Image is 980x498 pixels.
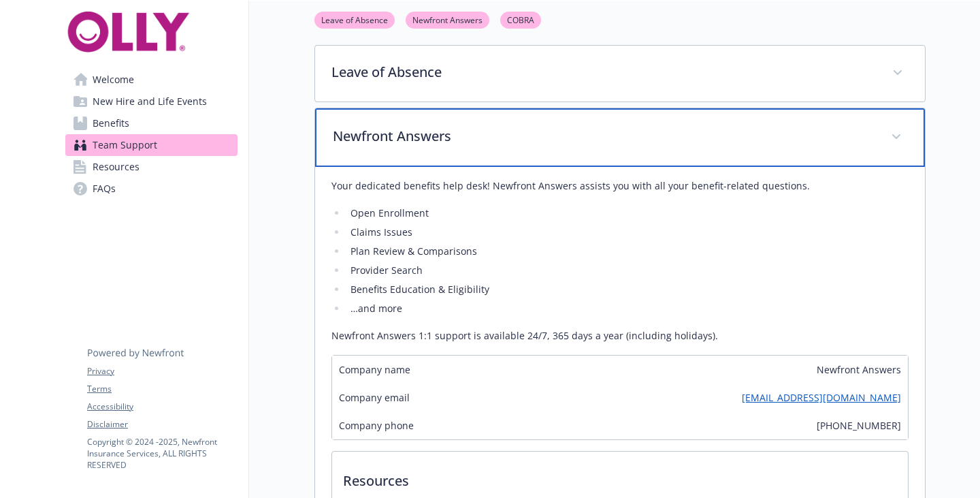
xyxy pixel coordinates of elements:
a: Welcome [65,69,238,91]
span: Company name [339,362,410,377]
a: Benefits [65,112,238,134]
a: New Hire and Life Events [65,91,238,112]
span: Newfront Answers [817,362,901,377]
span: Team Support [93,134,157,156]
span: Company email [339,390,410,405]
p: Copyright © 2024 - 2025 , Newfront Insurance Services, ALL RIGHTS RESERVED [87,436,237,471]
span: FAQs [93,178,116,200]
li: Benefits Education & Eligibility [346,281,909,298]
a: FAQs [65,178,238,200]
a: Disclaimer [87,418,237,431]
span: Benefits [93,112,129,134]
span: Welcome [93,69,134,91]
a: Team Support [65,134,238,156]
a: COBRA [500,13,541,26]
li: …and more [346,300,909,317]
a: Privacy [87,365,237,377]
li: Claims Issues [346,224,909,240]
p: Leave of Absence [331,62,876,82]
span: [PHONE_NUMBER] [817,418,901,433]
p: Your dedicated benefits help desk! Newfront Answers assists you with all your benefit-related que... [331,178,909,194]
div: Leave of Absence [315,46,925,102]
a: Leave of Absence [314,13,395,26]
li: Provider Search [346,262,909,279]
p: Newfront Answers [333,126,875,146]
a: [EMAIL_ADDRESS][DOMAIN_NAME] [742,390,901,405]
span: Company phone [339,418,414,433]
a: Resources [65,156,238,178]
li: Plan Review & Comparisons [346,243,909,260]
p: Newfront Answers 1:1 support is available 24/7, 365 days a year (including holidays). [331,328,909,344]
a: Accessibility [87,401,237,413]
div: Newfront Answers [315,108,925,167]
a: Newfront Answers [406,13,489,26]
li: Open Enrollment [346,205,909,221]
span: New Hire and Life Events [93,91,207,112]
a: Terms [87,383,237,395]
span: Resources [93,156,140,178]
